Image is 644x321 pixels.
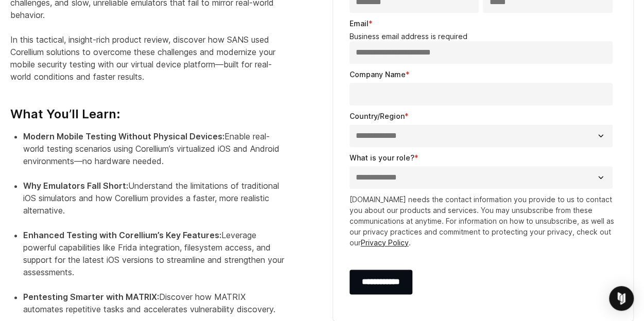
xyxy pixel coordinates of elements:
[350,70,406,79] span: Company Name
[609,286,634,311] div: Open Intercom Messenger
[361,238,409,247] a: Privacy Policy
[23,292,159,302] strong: Pentesting Smarter with MATRIX:
[350,32,617,41] legend: Business email address is required
[23,180,287,229] li: Understand the limitations of traditional iOS simulators and how Corellium provides a faster, mor...
[350,112,405,120] span: Country/Region
[23,131,224,141] strong: Modern Mobile Testing Without Physical Devices:
[23,229,287,291] li: Leverage powerful capabilities like Frida integration, filesystem access, and support for the lat...
[350,153,414,162] span: What is your role?
[23,130,287,180] li: Enable real-world testing scenarios using Corellium’s virtualized iOS and Android environments—no...
[23,181,128,191] strong: Why Emulators Fall Short:
[350,19,369,28] span: Email
[350,194,617,248] p: [DOMAIN_NAME] needs the contact information you provide to us to contact you about our products a...
[10,91,287,122] h4: What You’ll Learn:
[23,230,221,240] strong: Enhanced Testing with Corellium’s Key Features:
